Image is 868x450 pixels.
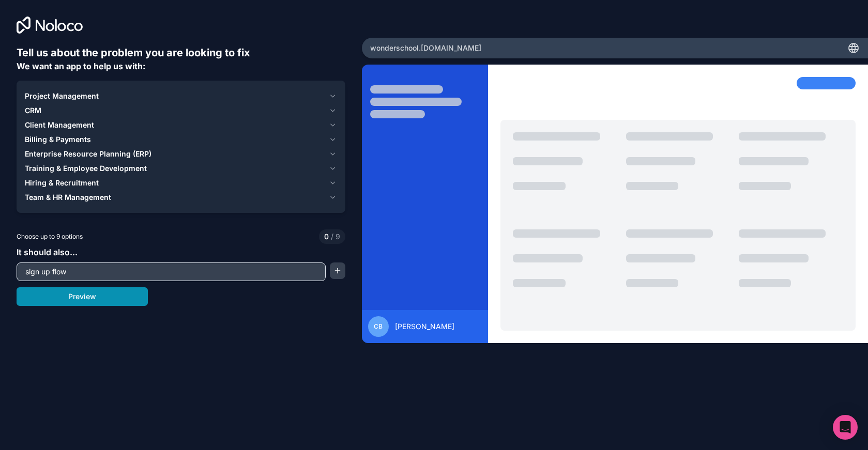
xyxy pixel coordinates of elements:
[25,89,337,103] button: Project Management
[331,232,333,241] span: /
[25,132,337,147] button: Billing & Payments
[25,147,337,161] button: Enterprise Resource Planning (ERP)
[374,322,383,331] span: CB
[25,134,91,145] span: Billing & Payments
[324,231,329,242] span: 0
[25,105,41,116] span: CRM
[25,192,111,203] span: Team & HR Management
[329,231,340,242] span: 9
[25,149,151,159] span: Enterprise Resource Planning (ERP)
[25,178,99,188] span: Hiring & Recruitment
[25,163,147,174] span: Training & Employee Development
[17,61,145,71] span: We want an app to help us with:
[25,118,337,132] button: Client Management
[17,45,345,60] h6: Tell us about the problem you are looking to fix
[25,161,337,176] button: Training & Employee Development
[370,43,481,53] span: wonderschool .[DOMAIN_NAME]
[833,415,858,440] div: Open Intercom Messenger
[25,190,337,205] button: Team & HR Management
[25,103,337,118] button: CRM
[17,287,148,306] button: Preview
[395,321,454,332] span: [PERSON_NAME]
[25,91,99,101] span: Project Management
[25,120,94,130] span: Client Management
[25,176,337,190] button: Hiring & Recruitment
[17,247,78,257] span: It should also...
[17,232,83,241] span: Choose up to 9 options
